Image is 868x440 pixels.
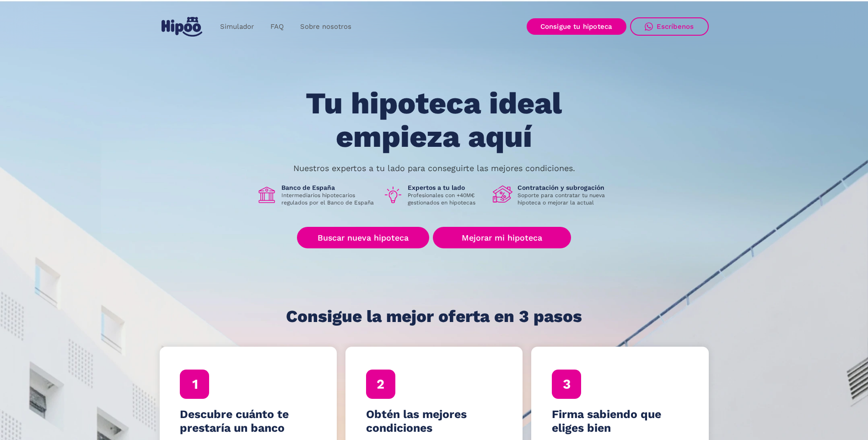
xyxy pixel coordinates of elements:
h4: Firma sabiendo que eliges bien [552,408,688,435]
h4: Descubre cuánto te prestaría un banco [180,408,316,435]
h1: Tu hipoteca ideal empieza aquí [260,87,607,153]
div: Escríbenos [657,22,694,31]
a: FAQ [262,18,292,36]
a: Sobre nosotros [292,18,360,36]
p: Intermediarios hipotecarios regulados por el Banco de España [281,192,376,206]
h1: Expertos a tu lado [408,183,485,192]
h4: Obtén las mejores condiciones [366,408,502,435]
a: home [160,13,205,40]
a: Buscar nueva hipoteca [297,227,429,248]
a: Mejorar mi hipoteca [433,227,571,248]
a: Consigue tu hipoteca [527,18,626,35]
a: Simulador [212,18,262,36]
a: Escríbenos [630,17,709,36]
h1: Banco de España [281,183,376,192]
p: Nuestros expertos a tu lado para conseguirte las mejores condiciones. [293,165,575,172]
p: Profesionales con +40M€ gestionados en hipotecas [408,192,485,206]
p: Soporte para contratar tu nueva hipoteca o mejorar la actual [518,192,612,206]
h1: Contratación y subrogación [518,183,612,192]
h1: Consigue la mejor oferta en 3 pasos [286,307,582,326]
